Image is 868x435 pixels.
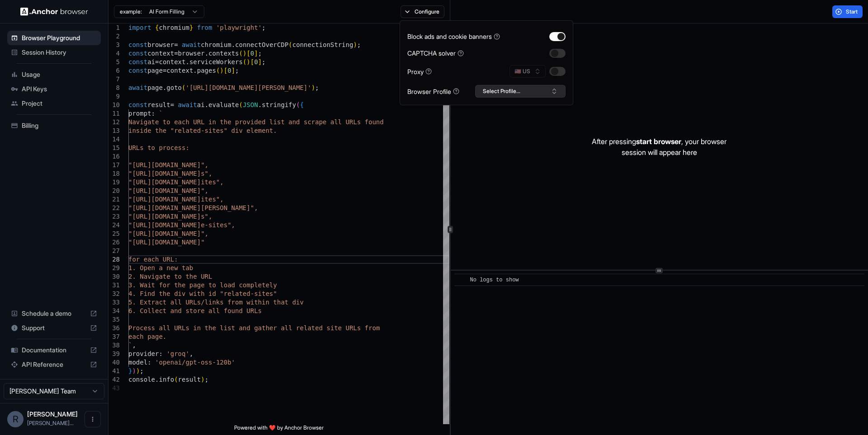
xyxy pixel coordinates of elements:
span: . [231,41,235,48]
span: ) [243,50,246,57]
span: , [132,341,136,349]
span: ​ [459,276,463,285]
span: : [151,110,155,117]
span: each page. [128,333,166,340]
span: 0 [250,50,254,57]
div: 22 [108,204,120,212]
span: "[URL][DOMAIN_NAME] [128,213,201,220]
span: ( [243,58,246,65]
span: "[URL][DOMAIN_NAME] [128,221,201,229]
span: "[URL][DOMAIN_NAME] [128,230,201,237]
div: 41 [108,367,120,375]
div: 35 [108,315,120,324]
span: 'openai/gpt-oss-120b' [155,359,235,366]
div: 27 [108,247,120,255]
span: : [159,350,162,357]
span: ( [216,67,220,74]
span: ` [159,110,162,117]
span: example: [120,8,142,15]
span: rickson.lima@remofy.io [27,420,74,426]
span: context [159,58,185,65]
div: 21 [108,195,120,204]
span: ; [205,376,208,383]
div: Browser Profile [407,87,459,96]
div: 31 [108,281,120,290]
span: 'groq' [166,350,189,357]
div: Proxy [407,67,432,76]
div: 10 [108,101,120,109]
div: 15 [108,144,120,152]
span: provider [128,350,159,357]
div: 37 [108,332,120,341]
span: rape all URLs found [311,118,384,126]
div: 7 [108,75,120,84]
span: Support [22,323,86,332]
button: Configure [401,5,444,18]
span: Rickson Lima [27,410,78,418]
span: Start [846,8,859,15]
div: 30 [108,272,120,281]
div: API Keys [7,82,101,96]
span: result [178,376,201,383]
span: s", [201,213,212,220]
span: context [147,50,174,57]
div: Block ads and cookie banners [407,32,500,41]
div: CAPTCHA solver [407,48,464,58]
span: from [197,24,212,31]
div: 5 [108,58,120,66]
span: ; [315,84,319,91]
span: connectionString [292,41,354,48]
div: 39 [108,350,120,358]
span: Billing [22,121,97,130]
div: 11 [108,109,120,118]
span: console [128,376,155,383]
span: = [174,41,178,48]
span: prompt [128,110,151,117]
div: 25 [108,229,120,238]
div: 3 [108,41,120,49]
span: . [205,50,208,57]
span: API Reference [22,360,86,369]
span: Browser Playground [22,33,97,42]
span: import [128,24,151,31]
span: ( [239,50,243,57]
span: 1. Open a new tab [128,264,193,271]
div: Usage [7,67,101,82]
div: 2 [108,32,120,41]
span: ( [296,101,300,108]
span: ] [258,58,262,65]
span: connectOverCDP [235,41,288,48]
div: Billing [7,118,101,133]
span: "[URL][DOMAIN_NAME] [128,196,201,203]
span: ] [254,50,258,57]
span: = [163,67,166,74]
div: 32 [108,290,120,298]
span: Session History [22,48,97,57]
span: ` [128,341,132,349]
span: Documentation [22,346,86,355]
div: 1 [108,23,120,32]
span: . [163,84,166,91]
button: Start [832,5,863,18]
div: 36 [108,324,120,332]
div: 4 [108,49,120,58]
span: ( [174,376,178,383]
span: ites", [201,178,224,186]
span: "[URL][DOMAIN_NAME] [128,178,201,186]
span: 2. Navigate to the URL [128,273,212,280]
span: ) [132,367,136,374]
span: e-sites", [201,221,235,229]
div: R [7,411,24,427]
span: = [174,50,178,57]
span: : [147,359,151,366]
span: browser [147,41,174,48]
div: Documentation [7,343,101,357]
span: [ [250,58,254,65]
span: chromium [201,41,231,48]
div: 13 [108,126,120,135]
div: 43 [108,384,120,393]
span: evaluate [208,101,239,108]
span: "[URL][DOMAIN_NAME] [128,187,201,194]
div: Session History [7,45,101,60]
span: const [128,101,147,108]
